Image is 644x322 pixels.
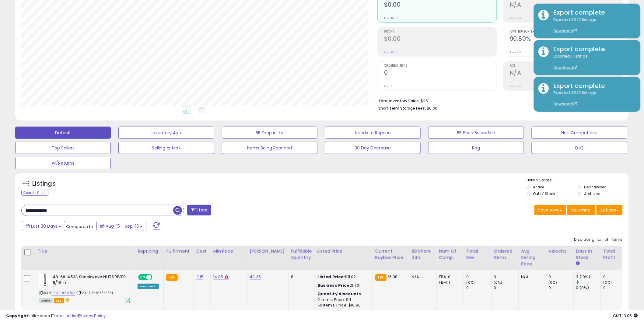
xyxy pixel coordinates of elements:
div: Fulfillable Quantity [291,248,312,261]
div: 0 [467,274,491,280]
span: Compared to: [66,224,94,229]
label: Out of Stock [533,191,555,196]
div: 50 Items, Price: $10.86 [317,303,368,308]
span: Ordered Items [384,64,497,68]
div: Current Buybox Price [375,248,407,261]
div: Title [37,248,132,254]
button: Top Sellers [15,142,111,154]
small: (0%) [549,280,557,285]
h2: N/A [510,69,622,78]
button: BB Price Below Min [428,127,524,139]
div: 8 [291,274,310,280]
span: 16.08 [388,274,398,280]
div: Exported 4942 listings. [549,90,636,107]
small: Prev: $0.00 [384,16,398,20]
div: Exported 4942 listings. [549,17,636,34]
span: 2025-10-14 13:05 GMT [613,313,638,319]
div: Export complete [549,82,636,90]
span: $0.00 [427,105,437,111]
div: FBA: 0 [439,274,459,280]
div: ASIN: [39,274,130,303]
span: All listings currently available for purchase on Amazon [39,298,53,303]
div: Total Profit [604,248,626,261]
div: Fulfillment [166,248,191,254]
img: 21blJLkRqFL._SL40_.jpg [39,274,51,286]
div: 2 Items, Price: $11 [317,297,368,303]
div: 0 [604,285,628,291]
a: 40.35 [250,274,261,280]
button: De2 [532,142,627,154]
div: N/A [521,274,541,280]
div: Num of Comp. [439,248,461,261]
button: BB Drop in 7d [222,127,317,139]
button: W/Returns [15,157,111,169]
a: 3.15 [196,274,204,280]
small: Prev: $0.00 [384,51,398,54]
div: Days In Stock [576,248,598,261]
div: Clear All Filters [21,190,48,196]
div: Amazon AI [138,284,159,289]
div: Ordered Items [494,248,516,261]
button: 30 Day Decrease [325,142,421,154]
div: 0 (0%) [576,285,601,291]
h2: $0.00 [384,35,497,44]
p: Listing States: [527,177,629,183]
button: Save View [534,205,566,215]
div: Repricing [138,248,161,254]
h2: 90.80% [510,35,622,44]
div: Avg Selling Price [521,248,544,267]
a: B002U0CE8O [51,290,75,296]
b: Listed Price: [317,274,345,280]
div: 0 [467,285,491,291]
div: BB Share 24h. [412,248,434,261]
h2: 0 [384,69,497,78]
button: Non Competitive [532,127,627,139]
button: Default [15,127,111,139]
i: hazardous material [64,298,71,302]
a: Download [554,28,577,33]
div: Listed Price [317,248,370,254]
span: | SKU: D3-8TXZ-P33T [76,290,113,295]
div: Min Price [213,248,245,254]
small: (0%) [467,280,475,285]
span: Avg. Buybox Share [510,30,622,33]
div: Total Rev. [467,248,489,261]
b: Quantity discounts [317,291,361,297]
button: Columns [567,205,596,215]
button: Aug-15 - Sep-13 [96,221,146,231]
button: Items Being Repriced [222,142,317,154]
button: Last 30 Days [22,221,65,231]
div: Export complete [549,8,636,17]
span: Profit [384,30,497,33]
h2: $0.00 [384,1,497,9]
span: Aug-15 - Sep-13 [106,223,139,229]
div: Exported 1 listings. [549,54,636,71]
div: Velocity [549,248,571,254]
button: Filters [187,205,211,215]
button: Needs to Reprice [325,127,421,139]
span: FBA [54,298,64,303]
h2: N/A [510,1,622,9]
li: $25 [378,97,618,104]
button: Selling @ Max [118,142,214,154]
div: FBM: 1 [439,280,459,285]
b: Total Inventory Value: [378,98,420,103]
a: Privacy Policy [79,313,106,319]
div: $11.02 [317,274,368,280]
strong: Copyright [6,313,28,319]
b: Short Term Storage Fees: [378,106,426,111]
div: Export complete [549,45,636,54]
a: 14.85 [213,274,223,280]
small: (0%) [494,280,502,285]
div: N/A [412,274,432,280]
div: 0 [549,285,573,291]
small: Prev: N/A [510,85,522,88]
small: FBA [166,274,177,281]
div: $11.01 [317,283,368,288]
small: Prev: N/A [510,51,522,54]
div: 0 [494,285,519,291]
span: ROI [510,64,622,68]
a: Download [554,65,577,70]
div: Displaying 1 to 1 of 1 items [574,237,623,243]
div: 0 [494,274,519,280]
